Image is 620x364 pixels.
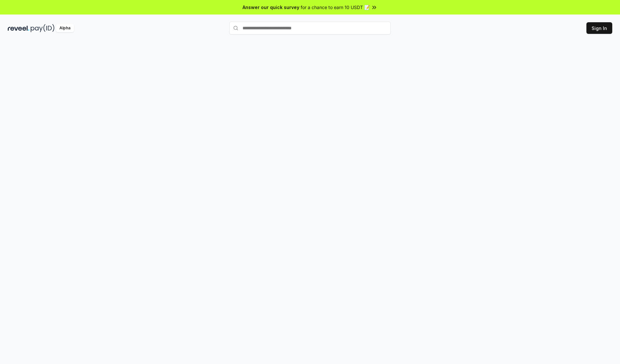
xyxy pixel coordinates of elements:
button: Sign In [586,22,612,34]
span: for a chance to earn 10 USDT 📝 [301,4,370,11]
div: Alpha [56,24,74,32]
img: pay_id [31,24,55,32]
span: Answer our quick survey [243,4,299,11]
img: reveel_dark [8,24,29,32]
